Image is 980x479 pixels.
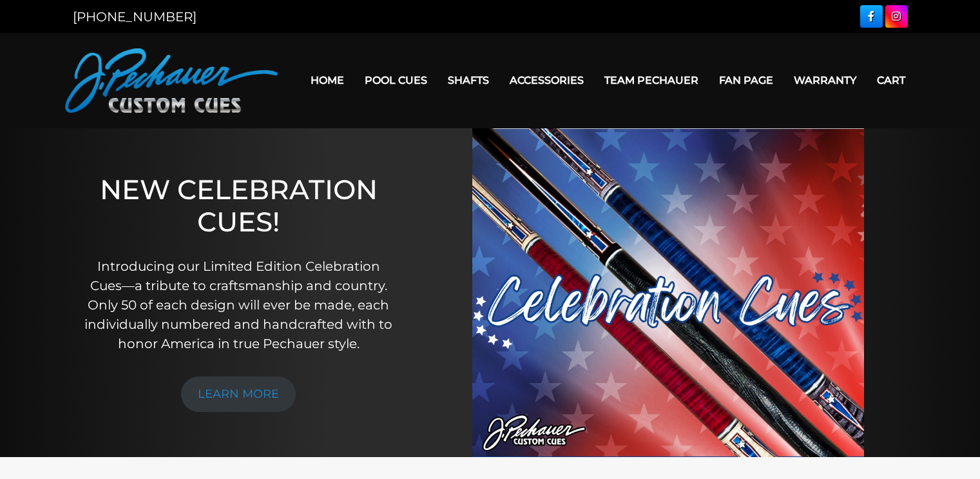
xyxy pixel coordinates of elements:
p: Introducing our Limited Edition Celebration Cues—a tribute to craftsmanship and country. Only 50 ... [80,257,397,353]
a: LEARN MORE [181,376,296,412]
img: Pechauer Custom Cues [65,48,278,113]
a: Pool Cues [354,64,437,97]
a: Team Pechauer [594,64,709,97]
a: Shafts [437,64,499,97]
h1: NEW CELEBRATION CUES! [80,173,397,239]
a: Fan Page [709,64,783,97]
a: Accessories [499,64,594,97]
a: Home [300,64,354,97]
a: [PHONE_NUMBER] [73,9,197,24]
a: Warranty [783,64,867,97]
a: Cart [867,64,916,97]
